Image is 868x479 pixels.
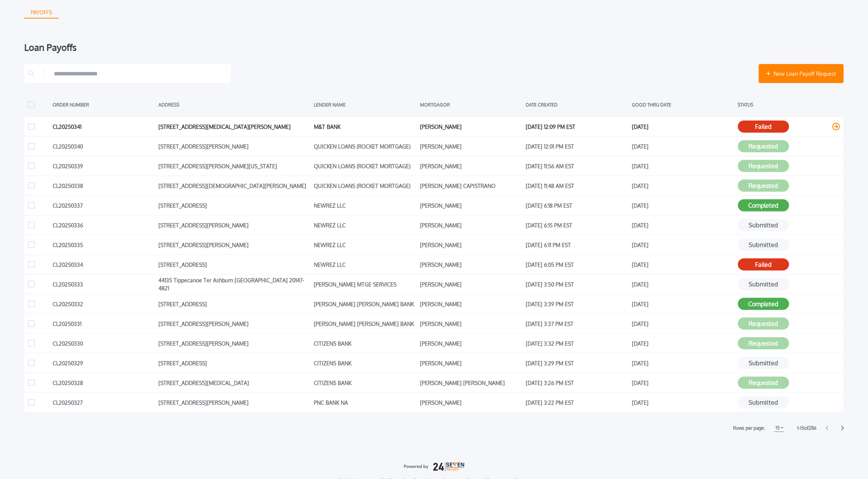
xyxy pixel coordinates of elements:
[526,397,628,408] div: [DATE] 3:22 PM EST
[159,397,310,408] div: [STREET_ADDRESS][PERSON_NAME]
[420,99,522,110] div: MORTGAGOR
[53,180,155,191] div: CL20250338
[774,424,784,432] button: 15
[53,160,155,172] div: CL20250339
[159,298,310,310] div: [STREET_ADDRESS]
[159,318,310,329] div: [STREET_ADDRESS][PERSON_NAME]
[53,338,155,349] div: CL20250330
[420,259,522,270] div: [PERSON_NAME]
[53,377,155,388] div: CL20250328
[314,99,417,110] div: LENDER NAME
[420,318,522,329] div: [PERSON_NAME]
[632,99,734,110] div: GOOD THRU DATE
[159,200,310,211] div: [STREET_ADDRESS]
[738,377,789,389] button: Requested
[314,141,417,152] div: QUICKEN LOANS (ROCKET MORTGAGE)
[738,298,789,310] button: Completed
[24,43,844,52] div: Loan Payoffs
[314,259,417,270] div: NEWREZ LLC
[159,121,310,132] div: [STREET_ADDRESS][MEDICAL_DATA][PERSON_NAME]
[632,397,734,408] div: [DATE]
[526,279,628,290] div: [DATE] 3:50 PM EST
[314,180,417,191] div: QUICKEN LOANS (ROCKET MORTGAGE)
[632,298,734,310] div: [DATE]
[53,357,155,369] div: CL20250329
[159,279,310,290] div: 44135 Tippecanoe Ter Ashburn [GEOGRAPHIC_DATA] 20147-4821
[53,200,155,211] div: CL20250337
[53,318,155,329] div: CL20250331
[53,239,155,250] div: CL20250335
[526,219,628,231] div: [DATE] 6:15 PM EST
[738,396,789,409] button: Submitted
[53,99,155,110] div: ORDER NUMBER
[774,70,836,78] span: New Loan Payoff Request
[738,121,789,133] button: Failed
[526,298,628,310] div: [DATE] 3:39 PM EST
[526,121,628,132] div: [DATE] 12:09 PM EST
[420,279,522,290] div: [PERSON_NAME]
[632,338,734,349] div: [DATE]
[159,99,310,110] div: ADDRESS
[632,259,734,270] div: [DATE]
[738,278,789,290] button: Submitted
[632,219,734,231] div: [DATE]
[314,298,417,310] div: [PERSON_NAME] [PERSON_NAME] BANK
[738,180,789,192] button: Requested
[632,357,734,369] div: [DATE]
[738,160,789,172] button: Requested
[632,141,734,152] div: [DATE]
[632,180,734,191] div: [DATE]
[24,6,59,19] button: PAYOFFS
[420,141,522,152] div: [PERSON_NAME]
[738,318,789,330] button: Requested
[526,99,628,110] div: DATE CREATED
[314,121,417,132] div: M&T BANK
[420,160,522,172] div: [PERSON_NAME]
[314,318,417,329] div: [PERSON_NAME] [PERSON_NAME] BANK
[738,199,789,211] button: Completed
[738,357,789,369] button: Submitted
[526,200,628,211] div: [DATE] 6:18 PM EST
[733,424,765,432] label: Rows per page:
[738,140,789,152] button: Requested
[420,377,522,388] div: [PERSON_NAME] [PERSON_NAME]
[420,338,522,349] div: [PERSON_NAME]
[314,338,417,349] div: CITIZENS BANK
[738,258,789,271] button: Failed
[159,357,310,369] div: [STREET_ADDRESS]
[632,318,734,329] div: [DATE]
[314,160,417,172] div: QUICKEN LOANS (ROCKET MORTGAGE)
[420,219,522,231] div: [PERSON_NAME]
[526,141,628,152] div: [DATE] 12:01 PM EST
[420,298,522,310] div: [PERSON_NAME]
[159,377,310,388] div: [STREET_ADDRESS][MEDICAL_DATA]
[314,357,417,369] div: CITIZENS BANK
[526,357,628,369] div: [DATE] 3:29 PM EST
[25,6,58,19] div: PAYOFFS
[759,64,844,83] button: New Loan Payoff Request
[526,318,628,329] div: [DATE] 3:37 PM EST
[53,219,155,231] div: CL20250336
[797,424,816,432] label: 1 - 15 of 286
[53,397,155,408] div: CL20250327
[404,462,464,471] img: logo
[632,121,734,132] div: [DATE]
[632,200,734,211] div: [DATE]
[526,377,628,388] div: [DATE] 3:26 PM EST
[53,279,155,290] div: CL20250333
[314,377,417,388] div: CITIZENS BANK
[159,239,310,250] div: [STREET_ADDRESS][PERSON_NAME]
[314,279,417,290] div: [PERSON_NAME] MTGE SERVICES
[159,180,310,191] div: [STREET_ADDRESS][DEMOGRAPHIC_DATA][PERSON_NAME]
[738,239,789,251] button: Submitted
[159,259,310,270] div: [STREET_ADDRESS]
[53,259,155,270] div: CL20250334
[159,141,310,152] div: [STREET_ADDRESS][PERSON_NAME]
[526,259,628,270] div: [DATE] 6:05 PM EST
[159,160,310,172] div: [STREET_ADDRESS][PERSON_NAME][US_STATE]
[420,121,522,132] div: [PERSON_NAME]
[526,160,628,172] div: [DATE] 11:56 AM EST
[314,397,417,408] div: PNC BANK NA
[420,357,522,369] div: [PERSON_NAME]
[738,337,789,349] button: Requested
